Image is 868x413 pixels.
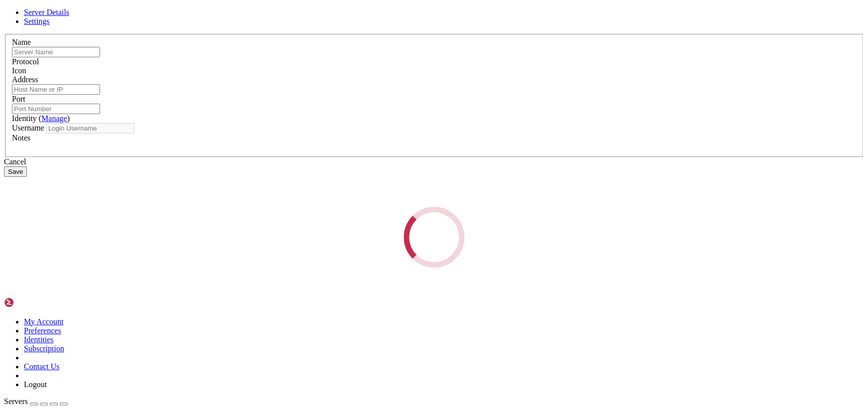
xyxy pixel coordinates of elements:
label: Identity [12,114,70,123]
a: Contact Us [24,362,60,371]
a: Preferences [24,326,61,335]
label: Notes [12,134,30,142]
label: Icon [12,66,26,75]
input: Login Username [46,123,134,134]
label: Protocol [12,57,39,66]
label: Username [12,124,44,132]
a: My Account [24,317,64,326]
a: Logout [24,380,47,389]
label: Port [12,95,25,103]
input: Host Name or IP [12,84,100,95]
a: Manage [41,114,67,123]
input: Server Name [12,47,100,57]
span: Servers [4,397,28,406]
img: Shellngn [4,297,61,307]
a: Subscription [24,344,64,353]
div: Loading... [404,207,464,268]
span: ( ) [39,114,70,123]
label: Address [12,75,38,84]
div: Cancel [4,157,864,166]
input: Port Number [12,104,100,114]
a: Servers [4,397,68,406]
a: Settings [24,17,50,25]
a: Identities [24,335,54,344]
label: Name [12,38,31,46]
button: Save [4,166,27,177]
a: Server Details [24,8,69,16]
